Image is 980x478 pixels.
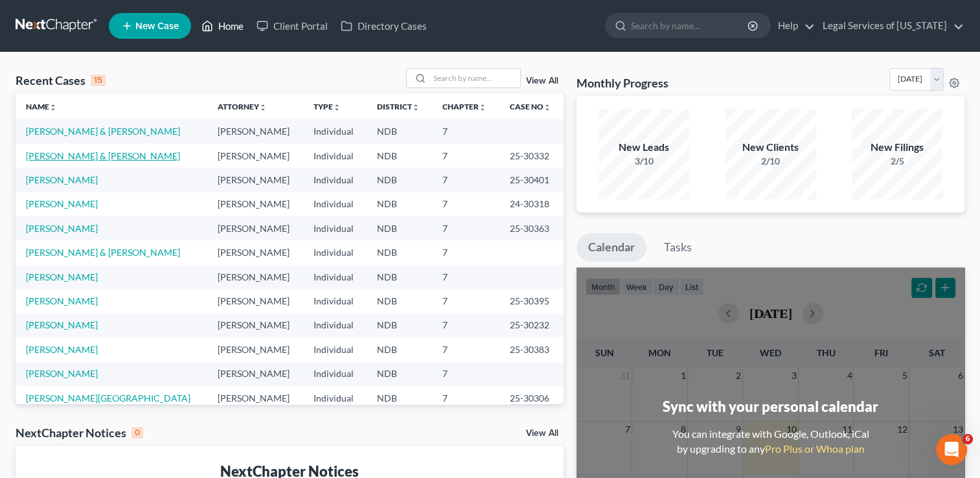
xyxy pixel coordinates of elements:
div: NextChapter Notices [16,425,143,440]
a: [PERSON_NAME] [26,198,98,209]
a: [PERSON_NAME] [26,295,98,306]
td: Individual [303,119,366,143]
span: 6 [963,434,973,444]
td: [PERSON_NAME] [207,144,303,168]
a: [PERSON_NAME] [26,319,98,330]
td: Individual [303,240,366,264]
td: Individual [303,289,366,313]
td: NDB [367,313,433,337]
a: Legal Services of [US_STATE] [816,14,964,38]
td: 7 [432,337,499,361]
a: Districtunfold_more [377,102,420,111]
i: unfold_more [49,104,57,111]
td: Individual [303,168,366,192]
td: 7 [432,289,499,313]
a: Directory Cases [334,14,433,38]
input: Search by name... [429,69,520,87]
td: [PERSON_NAME] [207,289,303,313]
td: 25-30306 [499,386,564,410]
div: Sync with your personal calendar [663,396,878,416]
td: 25-30401 [499,168,564,192]
td: [PERSON_NAME] [207,337,303,361]
td: 7 [432,265,499,289]
input: Search by name... [631,14,749,38]
a: [PERSON_NAME] & [PERSON_NAME] [26,247,180,258]
a: Case Nounfold_more [510,102,551,111]
td: NDB [367,337,433,361]
div: You can integrate with Google, Outlook, iCal by upgrading to any [667,427,874,457]
div: New Leads [598,140,689,155]
td: Individual [303,216,366,240]
div: 3/10 [598,155,689,168]
td: Individual [303,386,366,410]
td: 7 [432,192,499,216]
a: Calendar [576,233,646,262]
td: 7 [432,216,499,240]
td: [PERSON_NAME] [207,265,303,289]
a: [PERSON_NAME][GEOGRAPHIC_DATA] [26,393,190,404]
td: 7 [432,362,499,386]
td: [PERSON_NAME] [207,192,303,216]
i: unfold_more [259,104,267,111]
a: [PERSON_NAME] & [PERSON_NAME] [26,126,180,137]
a: Tasks [652,233,703,262]
span: New Case [135,21,179,31]
td: NDB [367,240,433,264]
td: Individual [303,362,366,386]
i: unfold_more [479,104,486,111]
td: [PERSON_NAME] [207,240,303,264]
td: Individual [303,144,366,168]
i: unfold_more [333,104,341,111]
a: Typeunfold_more [313,102,341,111]
td: 25-30232 [499,313,564,337]
div: New Filings [852,140,942,155]
a: Home [195,14,250,38]
div: Recent Cases [16,73,106,88]
td: NDB [367,119,433,143]
td: 25-30395 [499,289,564,313]
h3: Monthly Progress [576,75,668,91]
td: 7 [432,386,499,410]
a: Help [771,14,815,38]
td: [PERSON_NAME] [207,168,303,192]
td: 7 [432,144,499,168]
td: 25-30383 [499,337,564,361]
td: NDB [367,144,433,168]
a: View All [526,76,558,85]
div: 2/5 [852,155,942,168]
td: [PERSON_NAME] [207,119,303,143]
td: NDB [367,386,433,410]
td: NDB [367,265,433,289]
a: Attorneyunfold_more [218,102,267,111]
div: 0 [131,427,143,438]
td: 25-30332 [499,144,564,168]
a: [PERSON_NAME] [26,344,98,355]
div: 2/10 [725,155,816,168]
a: Chapterunfold_more [442,102,486,111]
td: [PERSON_NAME] [207,362,303,386]
td: 24-30318 [499,192,564,216]
div: New Clients [725,140,816,155]
td: 7 [432,119,499,143]
td: Individual [303,192,366,216]
a: [PERSON_NAME] [26,223,98,234]
i: unfold_more [412,104,420,111]
td: Individual [303,313,366,337]
a: Client Portal [250,14,334,38]
a: [PERSON_NAME] [26,271,98,282]
td: 7 [432,313,499,337]
a: Pro Plus or Whoa plan [765,442,865,455]
td: NDB [367,168,433,192]
a: [PERSON_NAME] & [PERSON_NAME] [26,150,180,161]
div: 15 [91,74,106,86]
td: NDB [367,192,433,216]
td: NDB [367,216,433,240]
iframe: Intercom live chat [936,434,967,465]
td: Individual [303,265,366,289]
td: 7 [432,240,499,264]
a: [PERSON_NAME] [26,174,98,185]
td: Individual [303,337,366,361]
td: [PERSON_NAME] [207,216,303,240]
td: [PERSON_NAME] [207,386,303,410]
td: [PERSON_NAME] [207,313,303,337]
